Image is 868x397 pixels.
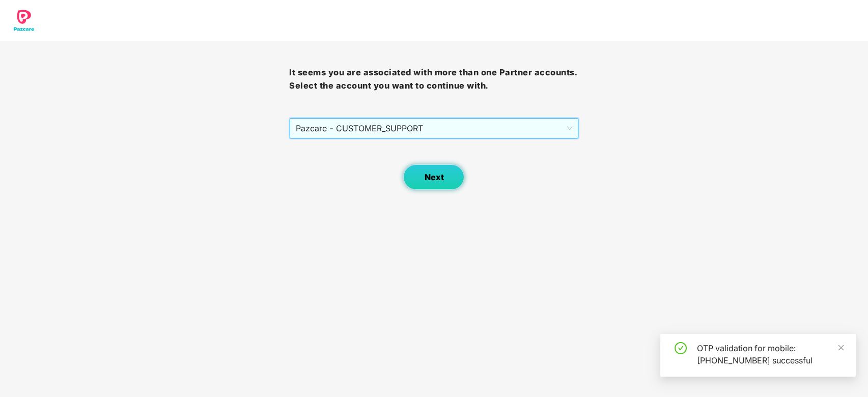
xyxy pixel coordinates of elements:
span: Next [424,173,443,182]
button: Next [403,164,464,190]
div: OTP validation for mobile: [PHONE_NUMBER] successful [697,342,844,366]
h3: It seems you are associated with more than one Partner accounts. Select the account you want to c... [289,66,578,92]
span: Pazcare - CUSTOMER_SUPPORT [296,119,572,138]
span: close [837,344,845,351]
span: check-circle [675,342,687,354]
